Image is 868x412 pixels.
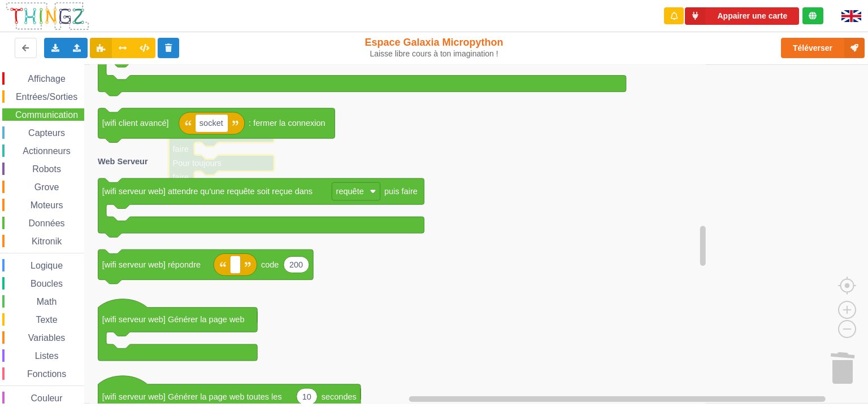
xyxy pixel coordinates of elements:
text: 200 [289,260,303,269]
span: Actionneurs [21,146,72,156]
span: Grove [33,182,61,192]
span: Boucles [29,279,64,288]
text: [wifi serveur web] Générer la page web toutes les [102,392,282,401]
span: Variables [27,333,67,343]
div: Espace Galaxia Micropython [360,36,509,59]
span: Communication [14,110,80,120]
div: Tu es connecté au serveur de création de Thingz [802,7,823,24]
button: Téléverser [781,38,865,58]
text: 10 [302,392,311,401]
span: Fonctions [25,369,68,379]
span: Logique [29,261,64,270]
text: puis faire [384,187,418,196]
text: [wifi serveur web] Générer la page web [102,315,245,324]
span: Capteurs [27,128,67,138]
text: requête [336,187,364,196]
img: gb.png [841,10,861,22]
span: Entrées/Sorties [14,92,79,102]
span: Moteurs [29,200,65,210]
text: [wifi client avancé] [102,119,169,128]
div: Laisse libre cours à ton imagination ! [360,49,509,59]
span: Texte [34,315,59,325]
text: code [261,260,279,269]
text: : fermer la connexion [249,119,325,128]
span: Robots [31,164,63,174]
button: Appairer une carte [685,7,799,25]
text: [wifi serveur web] attendre qu'une requête soit reçue dans [102,187,313,196]
span: Affichage [26,74,67,84]
text: socket [199,119,223,128]
text: [wifi serveur web] répondre [102,260,201,269]
img: thingz_logo.png [5,1,90,31]
span: Couleur [29,393,64,403]
span: Listes [33,351,60,361]
span: Données [27,218,67,228]
text: secondes [322,392,357,401]
span: Math [35,297,59,306]
span: Kitronik [30,236,63,246]
text: Web Serveur [98,156,148,165]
